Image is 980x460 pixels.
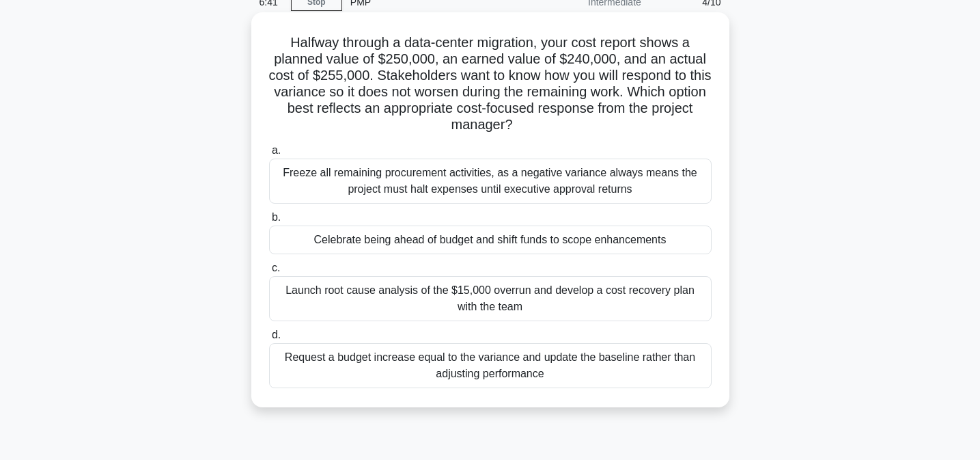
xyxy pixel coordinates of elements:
[269,343,712,388] div: Request a budget increase equal to the variance and update the baseline rather than adjusting per...
[269,159,712,204] div: Freeze all remaining procurement activities, as a negative variance always means the project must...
[272,144,281,156] span: a.
[269,276,712,321] div: Launch root cause analysis of the $15,000 overrun and develop a cost recovery plan with the team
[272,211,281,223] span: b.
[269,226,712,254] div: Celebrate being ahead of budget and shift funds to scope enhancements
[272,262,280,273] span: c.
[272,329,281,340] span: d.
[268,34,713,134] h5: Halfway through a data-center migration, your cost report shows a planned value of $250,000, an e...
